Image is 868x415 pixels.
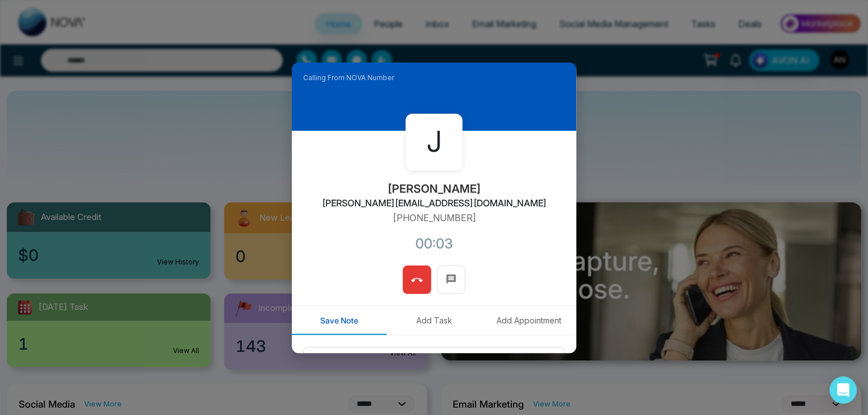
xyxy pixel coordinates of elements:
h2: [PERSON_NAME] [387,182,481,196]
div: Open Intercom Messenger [829,376,857,404]
h2: [PERSON_NAME][EMAIL_ADDRESS][DOMAIN_NAME] [322,198,547,209]
span: J [427,121,442,163]
p: [PHONE_NUMBER] [392,211,476,225]
div: 00:03 [415,234,453,254]
span: Calling From NOVA Number [303,73,394,83]
button: Add Appointment [481,306,576,335]
button: Save Note [292,306,387,335]
button: Add Task [387,306,482,335]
